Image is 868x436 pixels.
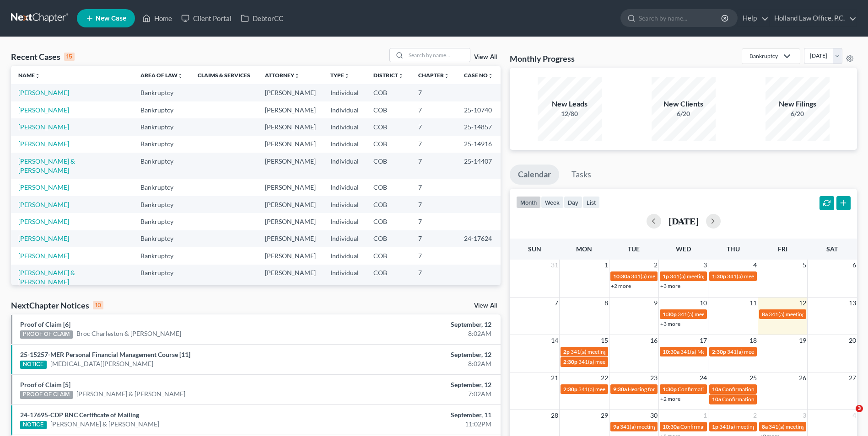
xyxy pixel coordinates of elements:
[510,53,575,64] h3: Monthly Progress
[631,273,768,280] span: 341(a) meeting for [PERSON_NAME] & [PERSON_NAME]
[712,423,718,430] span: 1p
[649,372,658,383] span: 23
[798,335,807,346] span: 19
[749,52,778,60] div: Bankruptcy
[663,423,679,430] span: 10:30a
[258,101,323,118] td: [PERSON_NAME]
[373,72,404,79] a: Districtunfold_more
[738,10,769,27] a: Help
[366,196,411,213] td: COB
[133,101,190,118] td: Bankruptcy
[620,423,708,430] span: 341(a) meeting for [PERSON_NAME]
[411,118,457,135] td: 7
[752,410,758,421] span: 2
[611,282,631,289] a: +2 more
[510,165,559,185] a: Calendar
[582,196,600,208] button: list
[802,260,807,271] span: 5
[528,245,541,253] span: Sun
[411,247,457,264] td: 7
[719,423,856,430] span: 341(a) meeting for [PERSON_NAME] & [PERSON_NAME]
[727,273,815,280] span: 341(a) meeting for [PERSON_NAME]
[133,84,190,101] td: Bankruptcy
[444,73,449,79] i: unfold_more
[177,10,236,27] a: Client Portal
[411,153,457,179] td: 7
[93,301,103,309] div: 10
[340,329,491,338] div: 8:02AM
[18,234,69,242] a: [PERSON_NAME]
[660,282,680,289] a: +3 more
[652,99,716,109] div: New Clients
[474,54,497,60] a: View All
[702,260,708,271] span: 3
[669,216,699,226] h2: [DATE]
[678,386,856,393] span: Confirmation hearing for Broc Charleston second case & [PERSON_NAME]
[660,320,680,327] a: +3 more
[676,245,691,253] span: Wed
[600,335,609,346] span: 15
[600,410,609,421] span: 29
[613,386,627,393] span: 9:30a
[766,109,830,118] div: 6/20
[457,153,501,179] td: 25-14407
[340,359,491,368] div: 8:02AM
[411,265,457,291] td: 7
[20,391,73,399] div: PROOF OF CLAIM
[848,372,857,383] span: 27
[323,84,366,101] td: Individual
[18,89,69,96] a: [PERSON_NAME]
[628,386,699,393] span: Hearing for [PERSON_NAME]
[550,410,559,421] span: 28
[18,201,69,208] a: [PERSON_NAME]
[712,273,726,280] span: 1:30p
[411,213,457,230] td: 7
[18,269,75,286] a: [PERSON_NAME] & [PERSON_NAME]
[826,245,838,253] span: Sat
[258,247,323,264] td: [PERSON_NAME]
[457,136,501,153] td: 25-14916
[190,66,258,84] th: Claims & Services
[133,179,190,196] td: Bankruptcy
[18,106,69,114] a: [PERSON_NAME]
[133,230,190,247] td: Bankruptcy
[236,10,288,27] a: DebtorCC
[563,386,577,393] span: 2:30p
[18,123,69,131] a: [PERSON_NAME]
[762,423,768,430] span: 8a
[411,136,457,153] td: 7
[516,196,541,208] button: month
[680,423,834,430] span: Confirmation Hearing for [PERSON_NAME] & [PERSON_NAME]
[457,230,501,247] td: 24-17624
[550,372,559,383] span: 21
[18,218,69,225] a: [PERSON_NAME]
[712,396,721,403] span: 10a
[411,101,457,118] td: 7
[76,389,185,399] a: [PERSON_NAME] & [PERSON_NAME]
[258,196,323,213] td: [PERSON_NAME]
[660,395,680,402] a: +2 more
[550,335,559,346] span: 14
[639,10,722,27] input: Search by name...
[20,411,139,419] a: 24-17695-CDP BNC Certificate of Mailing
[670,273,807,280] span: 341(a) meeting for [PERSON_NAME] & [PERSON_NAME]
[550,260,559,271] span: 31
[20,351,190,358] a: 25-15257-MER Personal Financial Management Course [11]
[323,118,366,135] td: Individual
[258,84,323,101] td: [PERSON_NAME]
[35,73,40,79] i: unfold_more
[133,153,190,179] td: Bankruptcy
[133,265,190,291] td: Bankruptcy
[411,84,457,101] td: 7
[133,118,190,135] td: Bankruptcy
[727,348,815,355] span: 341(a) meeting for [PERSON_NAME]
[464,72,493,79] a: Case Nounfold_more
[20,381,70,388] a: Proof of Claim [5]
[769,311,857,318] span: 341(a) meeting for [PERSON_NAME]
[652,109,716,118] div: 6/20
[140,72,183,79] a: Area of Lawunfold_more
[613,273,630,280] span: 10:30a
[133,196,190,213] td: Bankruptcy
[133,213,190,230] td: Bankruptcy
[11,51,75,62] div: Recent Cases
